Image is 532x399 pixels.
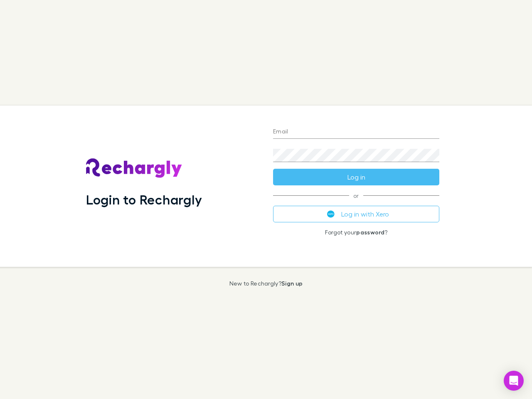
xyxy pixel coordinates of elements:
a: Sign up [281,280,303,287]
p: New to Rechargly? [229,280,303,287]
h1: Login to Rechargly [86,192,202,207]
button: Log in [273,169,439,185]
img: Rechargly's Logo [86,158,182,178]
img: Xero's logo [327,210,335,218]
button: Log in with Xero [273,206,439,222]
p: Forgot your ? [273,229,439,236]
div: Open Intercom Messenger [504,371,524,391]
span: or [273,195,439,196]
a: password [356,229,384,236]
